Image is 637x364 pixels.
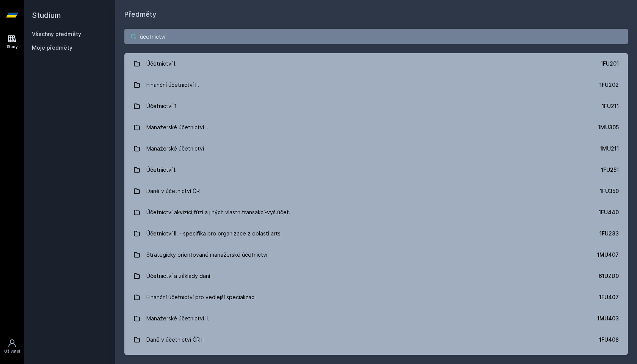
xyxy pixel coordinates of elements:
[599,336,619,344] div: 1FU408
[124,117,628,138] a: Manažerské účetnictví I. 1MU305
[146,99,177,114] div: Účetnictví 1
[146,226,281,241] div: Účetnictví II. - specifika pro organizace z oblasti arts
[124,29,628,44] input: Název nebo ident předmětu…
[124,96,628,117] a: Účetnictví 1 1FU211
[124,244,628,265] a: Strategicky orientované manažerské účetnictví 1MU407
[146,290,256,305] div: Finanční účetnictví pro vedlejší specializaci
[599,230,619,237] div: 1FU233
[601,60,619,67] div: 1FU201
[599,272,619,280] div: 61UZD0
[32,44,72,52] span: Moje předměty
[146,120,208,135] div: Manažerské účetnictví I.
[146,332,204,347] div: Daně v účetnictví ČR II
[124,265,628,287] a: Účetnictví a základy daní 61UZD0
[598,124,619,131] div: 1MU305
[599,209,619,216] div: 1FU440
[4,348,20,354] div: Uživatel
[124,329,628,350] a: Daně v účetnictví ČR II 1FU408
[600,145,619,152] div: 1MU211
[124,308,628,329] a: Manažerské účetnictví II. 1MU403
[32,31,81,37] a: Všechny předměty
[597,251,619,259] div: 1MU407
[601,166,619,174] div: 1FU251
[146,141,204,156] div: Manažerské účetnictví
[602,102,619,110] div: 1FU211
[146,162,177,177] div: Účetnictví I.
[7,44,18,50] div: Study
[124,180,628,202] a: Daně v účetnictví ČR 1FU350
[2,335,23,358] a: Uživatel
[146,247,267,262] div: Strategicky orientované manažerské účetnictví
[124,53,628,74] a: Účetnictví I. 1FU201
[124,138,628,159] a: Manažerské účetnictví 1MU211
[146,56,177,71] div: Účetnictví I.
[146,77,199,93] div: Finanční účetnictví II.
[146,311,209,326] div: Manažerské účetnictví II.
[124,202,628,223] a: Účetnictví akvizicí,fúzí a jiných vlastn.transakcí-vyš.účet. 1FU440
[124,287,628,308] a: Finanční účetnictví pro vedlejší specializaci 1FU407
[124,159,628,180] a: Účetnictví I. 1FU251
[2,30,23,53] a: Study
[124,9,628,20] h1: Předměty
[124,223,628,244] a: Účetnictví II. - specifika pro organizace z oblasti arts 1FU233
[146,268,210,284] div: Účetnictví a základy daní
[600,187,619,195] div: 1FU350
[599,293,619,301] div: 1FU407
[599,81,619,89] div: 1FU202
[146,205,290,220] div: Účetnictví akvizicí,fúzí a jiných vlastn.transakcí-vyš.účet.
[124,74,628,96] a: Finanční účetnictví II. 1FU202
[146,184,200,199] div: Daně v účetnictví ČR
[597,315,619,322] div: 1MU403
